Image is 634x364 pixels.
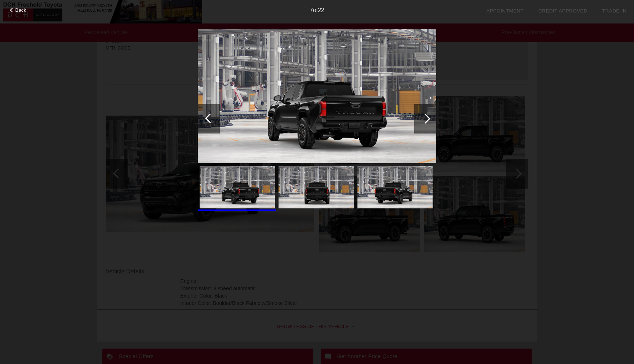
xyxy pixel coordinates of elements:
span: 22 [318,7,324,13]
img: 4b877a04fcece72b72ae18f6ff9f603e.png [200,166,275,208]
img: 82c7fd7d499ca8b131b0726de0ed66b8.png [278,166,354,208]
span: Back [15,7,26,13]
a: Trade-In [602,8,627,14]
img: f1660534672d0731ad04f83f1edeaca8.png [357,166,433,208]
a: Appointment [486,8,524,14]
span: 7 [310,7,313,13]
a: Credit Approved [538,8,587,14]
img: 4b877a04fcece72b72ae18f6ff9f603e.png [198,29,436,163]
